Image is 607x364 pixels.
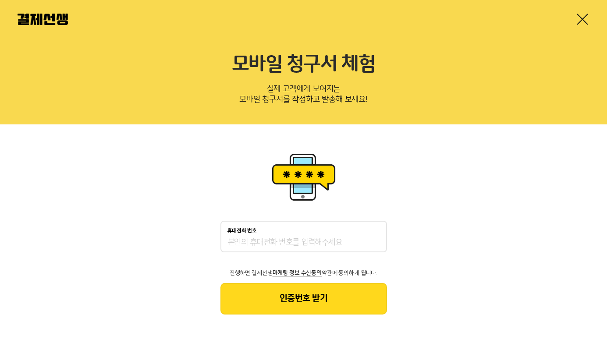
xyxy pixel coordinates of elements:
p: 휴대전화 번호 [227,228,257,234]
input: 휴대전화 번호 [227,237,380,248]
p: 진행하면 결제선생 약관에 동의하게 됩니다. [220,270,387,276]
img: 결제선생 [18,14,68,25]
img: 휴대폰인증 이미지 [269,151,339,203]
h2: 모바일 청구서 체험 [18,53,589,76]
button: 인증번호 받기 [220,283,387,315]
span: 마케팅 정보 수신동의 [273,270,322,276]
p: 실제 고객에게 보여지는 모바일 청구서를 작성하고 발송해 보세요! [18,81,589,110]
